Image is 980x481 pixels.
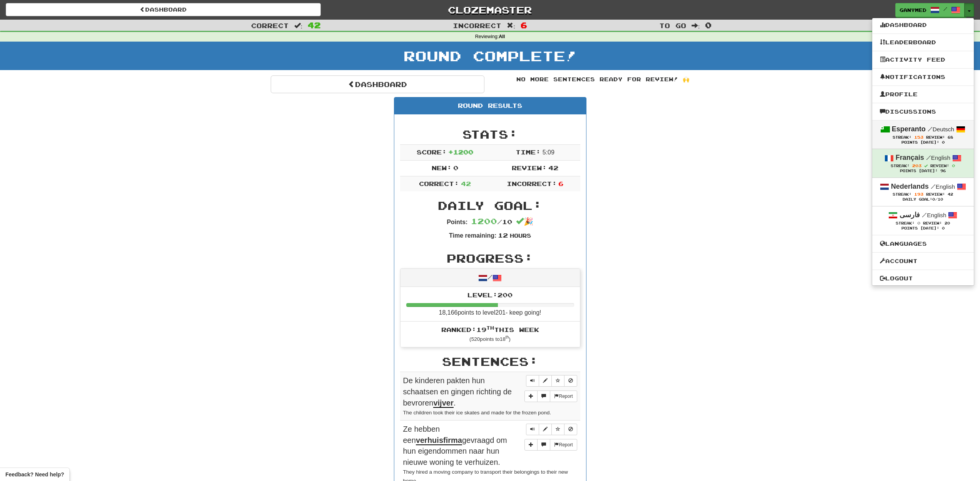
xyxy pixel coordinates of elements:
u: vijver [433,399,453,408]
span: 0 [705,20,712,30]
span: Incorrect: [507,180,557,187]
span: 1200 [471,216,497,226]
span: 5 : 0 9 [543,149,554,156]
span: Streak: [893,135,911,139]
span: Streak: [893,192,911,196]
span: 68 [948,135,953,139]
strong: Nederlands [891,183,929,190]
span: Review: [926,192,945,196]
span: Review: [923,221,942,225]
button: Edit sentence [539,375,552,387]
strong: Points: [447,219,467,225]
button: Report [550,390,577,402]
button: Toggle ignore [564,375,577,387]
span: Level: 200 [467,291,513,298]
small: English [931,183,955,190]
span: Streak: [891,164,910,168]
span: Review: [930,164,949,168]
span: / 10 [471,218,512,225]
a: Logout [872,273,974,283]
a: Account [872,256,974,266]
button: Add sentence to collection [524,439,538,451]
span: / [943,6,947,12]
button: Toggle ignore [564,424,577,435]
strong: فارسی [900,211,920,219]
span: De kinderen pakten hun schaatsen en gingen richting de bevroren . [403,376,512,407]
a: ganymed / [895,3,965,17]
h2: Daily Goal: [400,199,580,212]
a: Discussions [872,107,974,117]
li: 18,166 points to level 201 - keep going! [400,287,580,322]
div: More sentence controls [524,439,577,451]
span: 42 [461,180,471,187]
div: Points [DATE]: 0 [880,226,966,231]
a: Dashboard [872,20,974,30]
span: 42 [948,192,953,196]
div: Points [DATE]: 96 [880,169,966,174]
a: Languages [872,239,974,249]
span: Ranked: 19 this week [441,326,539,333]
span: New: [432,164,452,171]
a: Profile [872,89,974,99]
button: Play sentence audio [526,424,539,435]
div: Daily Goal: /10 [880,197,966,202]
button: Toggle favorite [551,424,565,435]
small: English [922,212,946,218]
a: Clozemaster [332,3,647,17]
a: Dashboard [271,75,484,93]
span: / [926,154,931,161]
a: Notifications [872,72,974,82]
button: Edit sentence [539,424,552,435]
button: Play sentence audio [526,375,539,387]
span: Score: [417,148,447,156]
h2: Progress: [400,252,580,265]
strong: All [499,34,505,39]
span: 42 [548,164,558,171]
span: Open feedback widget [5,471,64,478]
span: / [931,183,936,190]
a: Français /English Streak: 203 Review: 0 Points [DATE]: 96 [872,149,974,177]
a: Activity Feed [872,55,974,65]
small: The children took their ice skates and made for the frozen pond. [403,410,551,416]
span: 203 [912,163,921,168]
small: English [926,154,950,161]
span: 🎉 [516,217,533,226]
span: Incorrect [453,22,501,29]
span: : [507,22,515,29]
span: Review: [512,164,547,171]
span: 6 [558,180,563,187]
strong: Time remaining: [449,232,496,239]
small: ( 520 points to 18 ) [469,336,511,342]
span: 153 [914,135,923,139]
a: Esperanto /Deutsch Streak: 153 Review: 68 Points [DATE]: 0 [872,121,974,149]
span: To go [659,22,686,29]
div: Points [DATE]: 0 [880,140,966,145]
strong: Esperanto [892,125,926,133]
div: Sentence controls [526,424,577,435]
span: Streak includes today. [924,164,928,168]
span: 0 [917,221,920,225]
h1: Round Complete! [3,48,977,64]
span: Streak: [896,221,915,225]
div: / [400,269,580,287]
span: : [692,22,700,29]
span: 0 [952,163,955,168]
sup: th [506,335,509,339]
span: 20 [945,221,950,225]
span: / [928,126,933,132]
u: verhuisfirma [416,436,462,445]
strong: Français [896,154,924,161]
span: / [922,211,927,218]
button: Report [550,439,577,451]
span: Correct [251,22,289,29]
span: Correct: [419,180,459,187]
a: فارسی /English Streak: 0 Review: 20 Points [DATE]: 0 [872,206,974,235]
h2: Sentences: [400,355,580,368]
a: Dashboard [6,3,321,16]
span: : [294,22,303,29]
small: Hours [510,232,531,239]
span: 6 [521,20,527,30]
span: Ze hebben een gevraagd om hun eigendommen naar hun nieuwe woning te verhuizen. [403,425,507,466]
span: 193 [914,192,923,196]
div: Round Results [394,97,586,114]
